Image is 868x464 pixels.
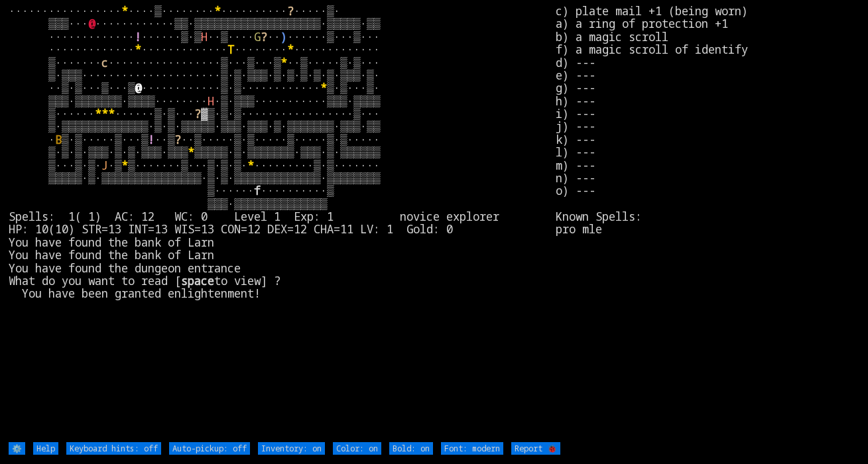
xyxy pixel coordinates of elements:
input: Help [33,442,58,455]
larn: ················· ····▒········ ·········· ·····▒· ▒▒▒··· ············▒▒·▒▒▒▒▒▒▒▒▒▒▒▒▒▒▒▒▒▒▒·▒▒▒▒... [9,5,556,441]
font: ? [287,3,294,19]
font: f [254,183,261,198]
font: ) [280,29,287,44]
font: G [254,29,261,44]
font: @ [135,80,141,95]
stats: c) plate mail +1 (being worn) a) a ring of protection +1 b) a magic scroll f) a magic scroll of i... [556,5,859,441]
input: Auto-pickup: off [169,442,250,455]
font: ? [174,132,181,147]
font: @ [88,16,95,31]
font: ! [148,132,155,147]
input: Font: modern [441,442,503,455]
input: Report 🐞 [511,442,560,455]
font: B [55,132,62,147]
font: T [227,42,234,57]
font: J [101,158,108,173]
input: Color: on [333,442,381,455]
font: ? [261,29,267,44]
font: H [201,29,208,44]
font: ! [135,29,141,44]
input: Inventory: on [258,442,325,455]
input: Keyboard hints: off [66,442,161,455]
input: ⚙️ [9,442,25,455]
input: Bold: on [389,442,433,455]
b: space [181,273,214,288]
font: ? [194,106,201,121]
font: H [208,93,214,109]
font: c [101,55,108,70]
